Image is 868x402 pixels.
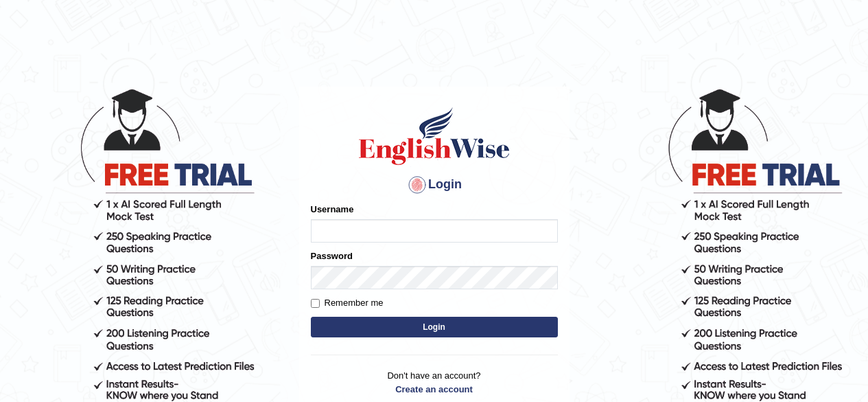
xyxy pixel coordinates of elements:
[311,299,320,308] input: Remember me
[311,383,558,396] a: Create an account
[311,174,558,196] h4: Login
[356,105,513,167] img: Logo of English Wise sign in for intelligent practice with AI
[311,317,558,337] button: Login
[311,296,384,310] label: Remember me
[311,249,353,263] label: Password
[311,203,354,216] label: Username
